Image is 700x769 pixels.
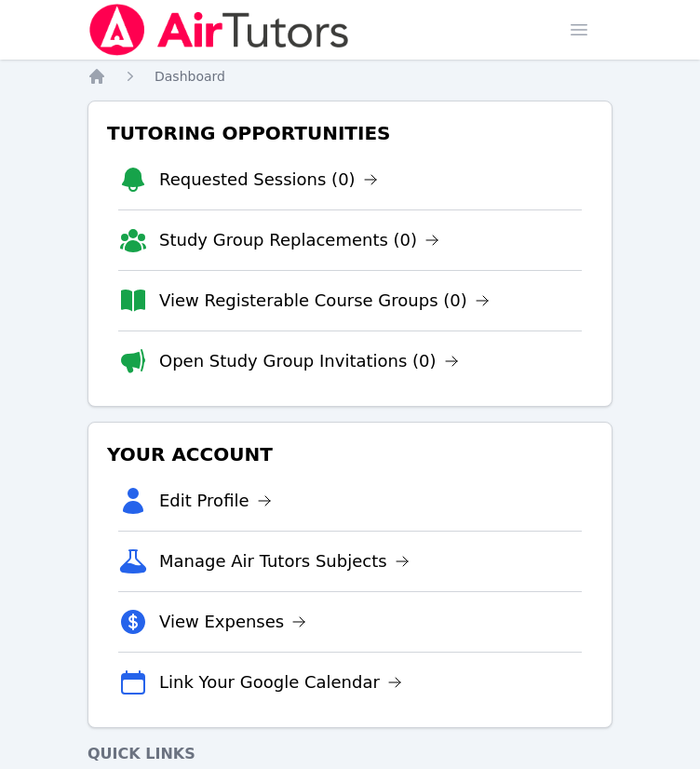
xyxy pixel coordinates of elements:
a: Dashboard [155,67,225,86]
a: View Expenses [159,609,306,635]
a: Manage Air Tutors Subjects [159,548,410,574]
a: Study Group Replacements (0) [159,227,439,253]
h4: Quick Links [87,743,612,765]
a: Requested Sessions (0) [159,167,378,193]
a: View Registerable Course Groups (0) [159,288,490,314]
span: Dashboard [155,69,225,84]
a: Open Study Group Invitations (0) [159,348,459,374]
h3: Tutoring Opportunities [103,116,597,150]
img: Air Tutors [87,4,351,56]
a: Link Your Google Calendar [159,669,402,695]
a: Edit Profile [159,488,272,514]
nav: Breadcrumb [87,67,612,86]
h3: Your Account [103,438,597,471]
